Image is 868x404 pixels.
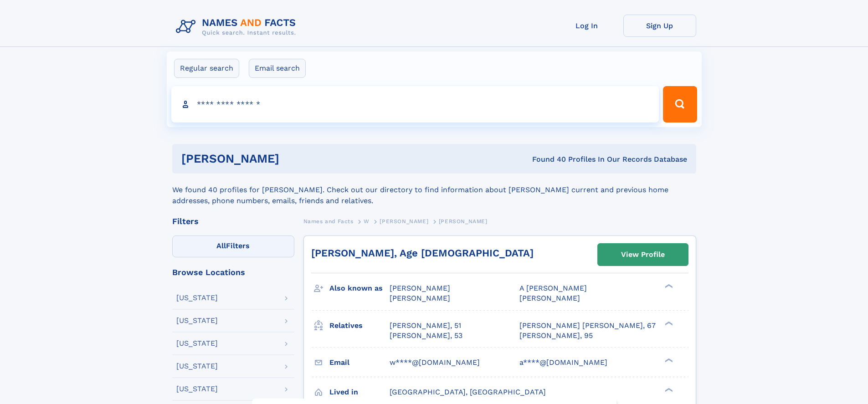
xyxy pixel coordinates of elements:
div: We found 40 profiles for [PERSON_NAME]. Check out our directory to find information about [PERSON... [172,174,696,206]
a: [PERSON_NAME] [380,215,428,227]
a: [PERSON_NAME], Age [DEMOGRAPHIC_DATA] [311,247,534,259]
a: Names and Facts [303,215,354,227]
h3: Email [329,355,390,370]
label: Filters [172,235,294,257]
button: Search Button [663,86,697,123]
span: [PERSON_NAME] [439,218,488,225]
a: View Profile [598,244,688,266]
div: ❯ [663,357,673,363]
span: [PERSON_NAME] [380,218,428,225]
h3: Lived in [329,384,390,400]
h1: [PERSON_NAME] [181,153,406,164]
label: Regular search [174,59,239,78]
div: ❯ [663,387,673,393]
img: Logo Names and Facts [172,15,303,39]
div: ❯ [663,283,673,289]
div: ❯ [663,320,673,326]
div: View Profile [621,244,665,265]
a: Log In [550,15,623,37]
div: [US_STATE] [176,294,218,302]
a: [PERSON_NAME], 51 [390,321,461,331]
a: W [364,215,370,227]
div: [US_STATE] [176,363,218,370]
a: [PERSON_NAME], 53 [390,331,462,341]
div: [US_STATE] [176,385,218,393]
div: [US_STATE] [176,317,218,324]
div: Browse Locations [172,268,294,276]
span: [GEOGRAPHIC_DATA], [GEOGRAPHIC_DATA] [390,388,546,396]
span: All [216,241,226,250]
span: A [PERSON_NAME] [519,284,587,292]
h3: Relatives [329,318,390,333]
span: [PERSON_NAME] [390,294,450,302]
div: Filters [172,217,294,225]
div: [US_STATE] [176,340,218,347]
a: Sign Up [623,15,696,37]
input: search input [171,86,659,123]
span: [PERSON_NAME] [519,294,580,302]
h3: Also known as [329,281,390,296]
label: Email search [249,59,306,78]
div: Found 40 Profiles In Our Records Database [406,154,687,164]
span: [PERSON_NAME] [390,284,450,292]
a: [PERSON_NAME] [PERSON_NAME], 67 [519,321,656,331]
span: W [364,218,370,225]
a: [PERSON_NAME], 95 [519,331,593,341]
